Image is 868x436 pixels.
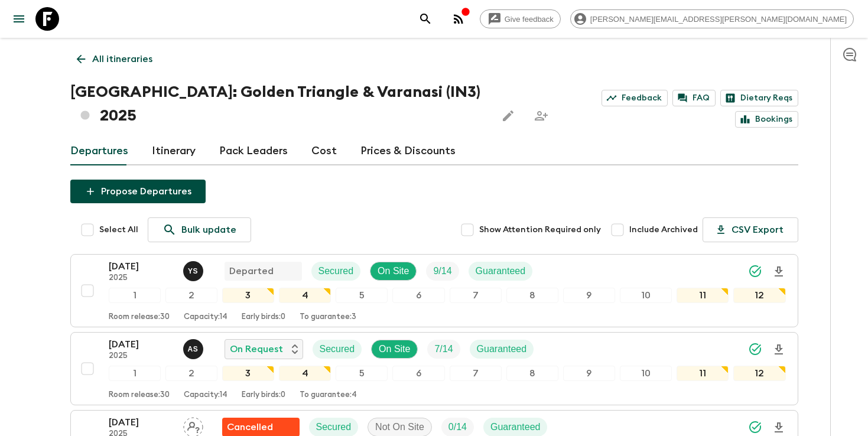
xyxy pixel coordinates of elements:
p: Bulk update [181,223,236,237]
svg: Download Onboarding [772,265,786,279]
div: [PERSON_NAME][EMAIL_ADDRESS][PERSON_NAME][DOMAIN_NAME] [570,9,854,28]
div: 10 [620,366,672,381]
div: 4 [279,288,331,303]
p: 9 / 14 [433,264,451,278]
p: Guaranteed [477,342,527,356]
a: Itinerary [152,137,196,165]
span: Include Archived [629,224,698,236]
div: 1 [109,366,161,381]
a: Give feedback [480,9,561,28]
p: Room release: 30 [109,313,170,322]
span: Share this itinerary [529,104,553,128]
div: Secured [313,340,362,359]
p: On Site [379,342,410,356]
a: Bulk update [148,217,251,242]
div: 7 [450,366,502,381]
button: menu [7,7,31,31]
span: Arjun Singh Deora [183,343,206,352]
p: Secured [316,420,352,434]
p: On Site [378,264,409,278]
button: Propose Departures [70,180,206,203]
p: 2025 [109,352,174,361]
a: FAQ [672,90,716,106]
h1: [GEOGRAPHIC_DATA]: Golden Triangle & Varanasi (IN3) 2025 [70,80,487,128]
div: 3 [222,366,274,381]
span: Assign pack leader [183,421,203,430]
p: Secured [318,264,354,278]
button: CSV Export [703,217,798,242]
a: Dietary Reqs [720,90,798,106]
p: Not On Site [375,420,424,434]
a: Bookings [735,111,798,128]
a: Cost [311,137,337,165]
p: On Request [230,342,283,356]
div: 5 [336,366,388,381]
div: 6 [392,288,444,303]
div: 4 [279,366,331,381]
svg: Synced Successfully [748,420,762,434]
div: Trip Fill [426,262,459,281]
p: Secured [320,342,355,356]
p: 0 / 14 [448,420,467,434]
svg: Download Onboarding [772,343,786,357]
p: Early birds: 0 [242,391,285,400]
button: Edit this itinerary [496,104,520,128]
p: [DATE] [109,337,174,352]
a: Departures [70,137,128,165]
p: Cancelled [227,420,273,434]
div: 12 [733,288,785,303]
span: Select All [99,224,138,236]
a: Prices & Discounts [360,137,456,165]
p: 7 / 14 [434,342,453,356]
p: All itineraries [92,52,152,66]
button: [DATE]2025Yashvardhan Singh ShekhawatDepartedSecuredOn SiteTrip FillGuaranteed123456789101112Room... [70,254,798,327]
div: 8 [506,288,558,303]
svg: Synced Successfully [748,342,762,356]
p: [DATE] [109,415,174,430]
div: 2 [165,288,217,303]
p: To guarantee: 4 [300,391,357,400]
div: 3 [222,288,274,303]
p: Departed [229,264,274,278]
span: [PERSON_NAME][EMAIL_ADDRESS][PERSON_NAME][DOMAIN_NAME] [584,15,853,24]
p: Guaranteed [476,264,526,278]
p: Early birds: 0 [242,313,285,322]
div: 7 [450,288,502,303]
span: Yashvardhan Singh Shekhawat [183,265,206,274]
p: 2025 [109,274,174,283]
button: AS [183,339,206,359]
svg: Synced Successfully [748,264,762,278]
div: 9 [563,288,615,303]
p: Capacity: 14 [184,313,227,322]
div: 9 [563,366,615,381]
p: [DATE] [109,259,174,274]
div: On Site [370,262,417,281]
button: search adventures [414,7,437,31]
div: Trip Fill [427,340,460,359]
p: A S [188,344,199,354]
div: 11 [677,366,729,381]
div: 12 [733,366,785,381]
div: On Site [371,340,418,359]
svg: Download Onboarding [772,421,786,435]
div: 8 [506,366,558,381]
div: 6 [392,366,444,381]
p: Room release: 30 [109,391,170,400]
div: 2 [165,366,217,381]
a: All itineraries [70,47,159,71]
a: Pack Leaders [219,137,288,165]
span: Give feedback [498,15,560,24]
div: 11 [677,288,729,303]
div: 5 [336,288,388,303]
div: 10 [620,288,672,303]
span: Show Attention Required only [479,224,601,236]
p: Guaranteed [490,420,541,434]
button: [DATE]2025Arjun Singh DeoraOn RequestSecuredOn SiteTrip FillGuaranteed123456789101112Room release... [70,332,798,405]
p: To guarantee: 3 [300,313,356,322]
div: 1 [109,288,161,303]
div: Secured [311,262,361,281]
p: Capacity: 14 [184,391,227,400]
a: Feedback [602,90,668,106]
